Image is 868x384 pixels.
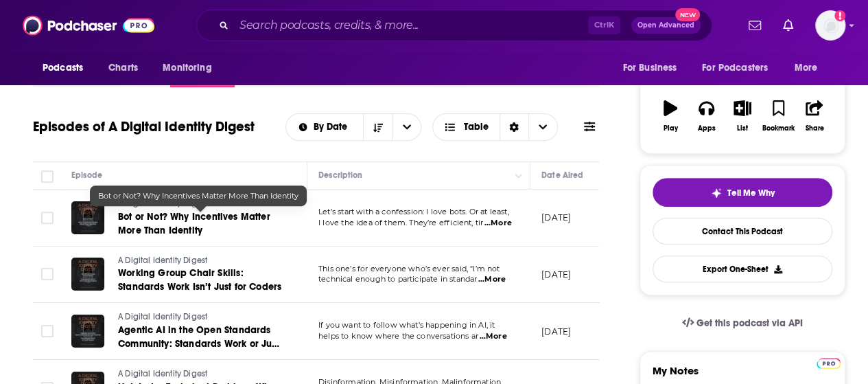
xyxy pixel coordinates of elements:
span: helps to know where the conversations ar [318,331,478,341]
a: Working Group Chair Skills: Standards Work Isn’t Just for Coders [118,267,283,294]
span: More [795,58,818,78]
h2: Choose List sort [285,113,422,141]
span: Logged in as sally.brown [815,10,845,41]
div: List [737,124,748,133]
div: Episode [71,167,102,183]
span: New [675,8,700,21]
a: A Digital Identity Digest [118,255,283,267]
span: For Podcasters [702,58,768,78]
div: Share [805,124,823,133]
span: I love the idea of them. They’re efficient, tir [318,218,483,227]
span: A Digital Identity Digest [118,199,207,208]
svg: Add a profile image [834,10,845,21]
div: Sort Direction [500,114,528,140]
button: Sort Direction [363,114,392,140]
div: Date Aired [541,167,583,183]
span: Get this podcast via API [696,317,803,329]
a: Show notifications dropdown [777,14,799,37]
img: tell me why sparkle [711,188,722,199]
button: open menu [785,55,835,81]
img: Podchaser Pro [817,358,841,369]
span: Toggle select row [41,212,54,224]
button: open menu [153,55,229,81]
button: open menu [33,55,101,81]
span: ...More [479,331,506,342]
button: Column Actions [511,168,527,184]
button: Open AdvancedNew [631,17,701,34]
a: Bot or Not? Why Incentives Matter More Than Identity [118,210,283,238]
span: This one’s for everyone who’s ever said, "I’m not [318,264,500,273]
button: Choose View [432,113,558,141]
div: Bookmark [762,124,795,133]
span: By Date [314,122,352,132]
img: Podchaser - Follow, Share and Rate Podcasts [23,12,154,38]
div: Play [664,124,678,133]
button: open menu [392,114,421,140]
span: Tell Me Why [727,188,775,199]
span: Ctrl K [588,16,620,34]
span: Toggle select row [41,325,54,337]
button: Play [653,91,688,141]
button: open menu [613,55,694,81]
a: A Digital Identity Digest [118,311,283,324]
span: Podcasts [43,58,83,78]
img: User Profile [815,10,845,41]
span: technical enough to participate in standar [318,274,477,284]
span: For Business [622,58,677,78]
span: Bot or Not? Why Incentives Matter More Than Identity [98,191,298,201]
span: Charts [108,58,138,78]
button: Apps [688,91,724,141]
input: Search podcasts, credits, & more... [234,14,588,36]
span: Toggle select row [41,268,54,280]
button: tell me why sparkleTell Me Why [653,178,832,207]
a: Charts [99,55,146,81]
button: List [725,91,760,141]
span: A Digital Identity Digest [118,256,207,265]
span: If you want to follow what's happening in AI, it [318,320,495,330]
h1: Episodes of A Digital Identity Digest [33,118,255,135]
button: Export One-Sheet [653,256,832,282]
button: open menu [693,55,788,81]
a: Get this podcast via API [671,306,814,340]
a: Agentic AI in the Open Standards Community: Standards Work or Just Hype? [118,324,283,351]
div: Description [318,167,362,183]
button: open menu [286,122,364,132]
span: Working Group Chair Skills: Standards Work Isn’t Just for Coders [118,267,281,293]
div: Search podcasts, credits, & more... [196,10,712,41]
span: Bot or Not? Why Incentives Matter More Than Identity [118,211,270,236]
a: Contact This Podcast [653,218,832,245]
span: ...More [478,274,506,285]
button: Bookmark [760,91,796,141]
a: Pro website [817,356,841,369]
span: A Digital Identity Digest [118,312,207,321]
span: Table [464,122,489,132]
a: Show notifications dropdown [743,14,766,37]
p: [DATE] [541,212,571,223]
button: Show profile menu [815,10,845,41]
span: Open Advanced [637,22,694,29]
span: A Digital Identity Digest [118,369,207,379]
div: Apps [698,124,716,133]
p: [DATE] [541,326,571,337]
a: A Digital Identity Digest [118,368,283,381]
p: [DATE] [541,269,571,280]
span: ...More [484,218,512,229]
span: Agentic AI in the Open Standards Community: Standards Work or Just Hype? [118,324,279,363]
span: Let’s start with a confession: I love bots. Or at least, [318,207,509,216]
span: Monitoring [163,58,211,78]
button: Share [797,91,832,141]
